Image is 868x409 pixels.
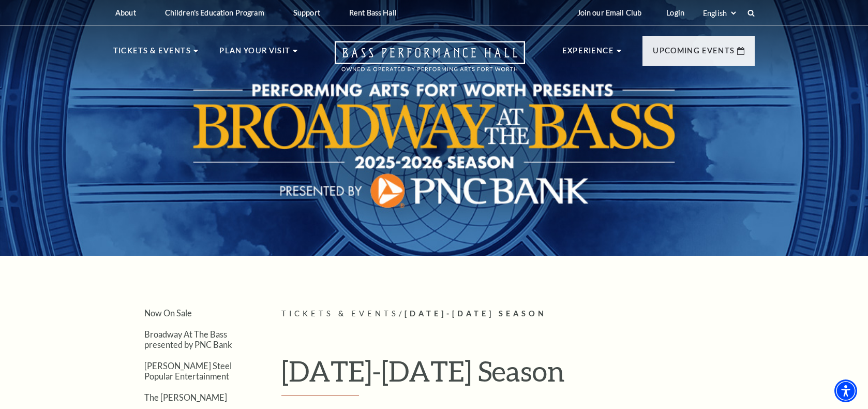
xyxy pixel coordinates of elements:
[293,8,320,17] p: Support
[281,354,755,397] h1: [DATE]-[DATE] Season
[144,361,232,381] a: [PERSON_NAME] Steel Popular Entertainment
[115,8,136,17] p: About
[144,308,192,318] a: Now On Sale
[653,45,735,63] p: Upcoming Events
[144,329,232,349] a: Broadway At The Bass presented by PNC Bank
[144,392,227,402] a: The [PERSON_NAME]
[349,8,397,17] p: Rent Bass Hall
[281,308,755,320] p: /
[113,45,191,63] p: Tickets & Events
[281,309,399,318] span: Tickets & Events
[701,8,738,18] select: Select:
[834,379,857,402] div: Accessibility Menu
[562,45,614,63] p: Experience
[405,309,547,318] span: [DATE]-[DATE] Season
[165,8,264,17] p: Children's Education Program
[219,45,290,63] p: Plan Your Visit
